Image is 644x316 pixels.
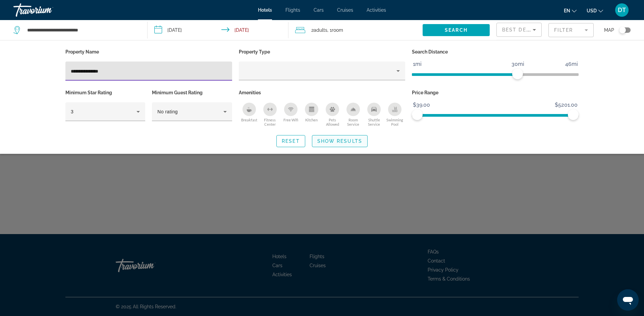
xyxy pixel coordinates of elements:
span: $39.00 [412,100,431,110]
span: ngx-slider [512,69,523,79]
button: Room Service [343,102,364,127]
a: Cars [314,7,324,13]
span: $5201.00 [554,100,579,110]
ngx-slider: ngx-slider [412,114,579,115]
span: Breakfast [241,118,257,122]
button: Breakfast [239,102,260,127]
span: en [564,8,570,13]
button: Change currency [587,6,603,15]
span: Pets Allowed [322,118,343,126]
span: Shuttle Service [364,118,384,126]
span: Reset [282,138,300,144]
span: , 1 [327,25,343,35]
span: ngx-slider-max [568,109,579,120]
span: Map [604,25,614,35]
p: Property Name [65,47,232,57]
p: Property Type [239,47,406,57]
span: 46mi [564,59,579,69]
button: Free Wifi [280,102,301,127]
p: Search Distance [412,47,579,57]
iframe: Button to launch messaging window [617,289,639,311]
button: Fitness Center [260,102,280,127]
span: Adults [314,27,327,33]
p: Minimum Star Rating [65,88,145,97]
span: DT [618,7,626,13]
a: Activities [367,7,386,13]
button: Shuttle Service [364,102,384,127]
p: Price Range [412,88,579,97]
button: Kitchen [301,102,322,127]
div: Hotel Filters [62,47,582,128]
span: ngx-slider [412,109,423,120]
button: User Menu [613,3,631,17]
button: Filter [548,23,594,37]
a: Travorium [13,1,80,19]
button: Travelers: 2 adults, 0 children [288,20,423,40]
button: Pets Allowed [322,102,343,127]
span: No rating [157,109,178,114]
a: Flights [285,7,300,13]
span: Best Deals [502,27,537,32]
p: Amenities [239,88,406,97]
span: Swimming Pool [384,118,405,126]
span: Show Results [317,138,362,144]
button: Reset [276,135,305,147]
span: Room Service [343,118,364,126]
button: Toggle map [614,27,631,33]
button: Show Results [312,135,368,147]
span: 3 [71,109,73,114]
span: Fitness Center [260,118,280,126]
span: 30mi [511,59,525,69]
button: Change language [564,6,577,15]
p: Minimum Guest Rating [152,88,232,97]
a: Hotels [258,7,272,13]
span: Search [445,27,468,33]
span: Free Wifi [283,118,298,122]
mat-select: Sort by [502,26,536,34]
button: Check-in date: Sep 28, 2025 Check-out date: Sep 29, 2025 [148,20,288,40]
span: 2 [311,25,327,35]
button: Swimming Pool [384,102,405,127]
span: Kitchen [305,118,318,122]
mat-select: Property type [244,67,400,75]
span: 1mi [412,59,423,69]
span: Room [332,27,343,33]
a: Cruises [337,7,353,13]
button: Search [423,24,490,36]
ngx-slider: ngx-slider [412,73,579,75]
span: USD [587,8,597,13]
